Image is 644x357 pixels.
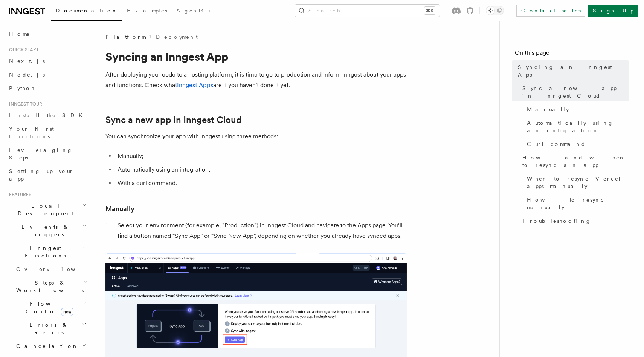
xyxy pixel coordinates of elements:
li: Select your environment (for example, "Production") in Inngest Cloud and navigate to the Apps pag... [115,220,407,241]
span: AgentKit [176,8,216,14]
a: Inngest Apps [177,81,213,89]
p: After deploying your code to a hosting platform, it is time to go to production and inform Innges... [105,69,407,90]
h4: On this page [515,48,629,60]
a: Home [6,27,89,41]
span: Cancellation [13,342,78,350]
a: Curl command [524,137,629,151]
a: Your first Functions [6,122,89,143]
button: Errors & Retries [13,318,89,339]
span: When to resync Vercel apps manually [527,175,629,190]
a: Node.js [6,68,89,81]
span: Errors & Retries [13,321,82,336]
a: Automatically using an integration [524,116,629,137]
span: Sync a new app in Inngest Cloud [522,84,629,100]
a: Leveraging Steps [6,143,89,164]
a: Sign Up [588,5,638,17]
button: Flow Controlnew [13,297,89,318]
span: Python [9,85,37,91]
button: Inngest Functions [6,241,89,262]
span: Documentation [56,8,118,14]
span: How and when to resync an app [522,154,629,169]
a: AgentKit [172,2,221,20]
span: Overview [16,266,94,272]
span: Steps & Workflows [13,279,84,294]
a: Sync a new app in Inngest Cloud [519,81,629,103]
a: Setting up your app [6,164,89,185]
span: Syncing an Inngest App [518,63,629,78]
a: Python [6,81,89,95]
span: Leveraging Steps [9,147,73,161]
span: Features [6,192,31,198]
span: Examples [127,8,167,14]
button: Events & Triggers [6,220,89,241]
li: With a curl command. [115,178,407,188]
a: How and when to resync an app [519,151,629,172]
span: Inngest Functions [6,244,81,259]
a: When to resync Vercel apps manually [524,172,629,193]
span: Next.js [9,58,45,64]
span: Setting up your app [9,168,74,182]
li: Manually; [115,151,407,161]
a: Next.js [6,54,89,68]
button: Search...⌘K [295,5,440,17]
span: Events & Triggers [6,223,82,238]
button: Steps & Workflows [13,276,89,297]
a: Deployment [156,33,198,41]
p: You can synchronize your app with Inngest using three methods: [105,131,407,142]
button: Cancellation [13,339,89,353]
span: Node.js [9,72,45,78]
a: Manually [524,103,629,116]
a: How to resync manually [524,193,629,214]
span: Local Development [6,202,82,217]
a: Sync a new app in Inngest Cloud [105,115,241,125]
span: Quick start [6,47,39,53]
li: Automatically using an integration; [115,164,407,175]
button: Toggle dark mode [486,6,504,15]
span: Automatically using an integration [527,119,629,134]
a: Overview [13,262,89,276]
a: Examples [122,2,172,20]
button: Local Development [6,199,89,220]
a: Troubleshooting [519,214,629,228]
span: Platform [105,33,145,41]
span: How to resync manually [527,196,629,211]
h1: Syncing an Inngest App [105,50,407,63]
span: Flow Control [13,300,83,315]
a: Syncing an Inngest App [515,60,629,81]
span: Install the SDK [9,112,87,118]
span: Troubleshooting [522,217,591,225]
span: Home [9,30,30,38]
span: Manually [527,106,569,113]
span: new [61,308,73,316]
a: Manually [105,204,134,214]
a: Install the SDK [6,109,89,122]
a: Contact sales [516,5,585,17]
kbd: ⌘K [424,7,435,14]
span: Curl command [527,140,586,148]
span: Inngest tour [6,101,42,107]
span: Your first Functions [9,126,54,139]
a: Documentation [51,2,122,21]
